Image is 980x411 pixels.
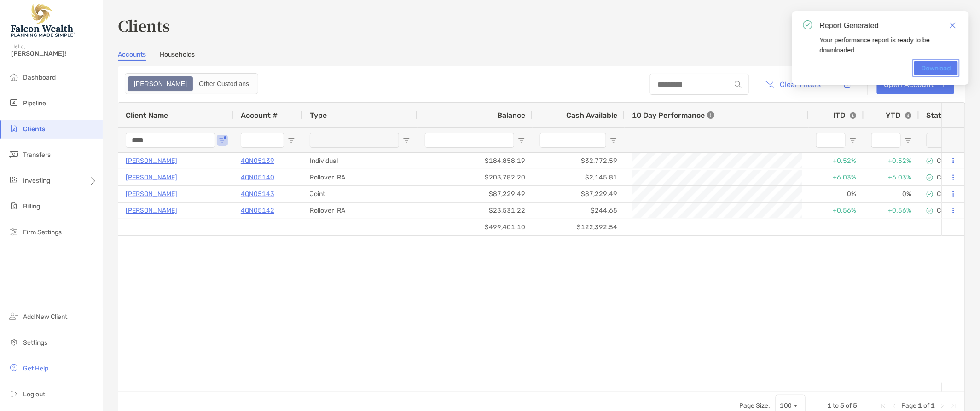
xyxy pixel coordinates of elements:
[23,125,45,133] span: Clients
[540,133,606,148] input: Cash Available Filter Input
[809,153,864,169] div: +0.52%
[841,402,845,410] span: 5
[219,137,226,144] button: Open Filter Menu
[902,402,917,410] span: Page
[418,153,533,169] div: $184,858.19
[918,402,922,410] span: 1
[23,177,50,185] span: Investing
[927,174,933,181] img: complete icon
[126,111,168,120] span: Client Name
[937,174,969,181] p: Completed
[864,153,919,169] div: +0.52%
[126,188,177,200] a: [PERSON_NAME]
[758,74,828,94] button: Clear Filters
[948,20,958,30] a: Close
[8,149,19,160] img: transfers icon
[533,186,625,202] div: $87,229.49
[126,205,177,216] a: [PERSON_NAME]
[809,186,864,202] div: 0%
[931,402,935,410] span: 1
[418,169,533,185] div: $203,782.20
[125,73,258,94] div: segmented control
[23,390,45,398] span: Log out
[8,97,19,108] img: pipeline icon
[23,339,47,347] span: Settings
[8,174,19,185] img: investing icon
[23,151,51,159] span: Transfers
[927,158,933,164] img: complete icon
[849,137,857,144] button: Open Filter Menu
[418,203,533,219] div: $23,531.22
[886,111,912,120] div: YTD
[23,313,67,321] span: Add New Client
[418,219,533,235] div: $499,401.10
[533,153,625,169] div: $32,772.59
[833,402,839,410] span: to
[853,402,858,410] span: 5
[8,362,19,373] img: get-help icon
[533,219,625,235] div: $122,392.54
[950,22,956,29] img: icon close
[632,103,714,127] div: 10 Day Performance
[739,402,770,410] div: Page Size:
[194,77,254,90] div: Other Custodians
[23,365,48,372] span: Get Help
[8,123,19,134] img: clients icon
[937,157,969,165] p: Completed
[905,137,912,144] button: Open Filter Menu
[288,137,295,144] button: Open Filter Menu
[126,155,177,167] a: [PERSON_NAME]
[864,186,919,202] div: 0%
[418,186,533,202] div: $87,229.49
[914,61,958,75] a: Download
[828,402,832,410] span: 1
[497,111,525,120] span: Balance
[927,111,951,120] span: Status
[8,336,19,347] img: settings icon
[23,203,40,210] span: Billing
[302,203,418,219] div: Rollover IRA
[403,137,410,144] button: Open Filter Menu
[160,51,195,61] a: Households
[834,111,857,120] div: ITD
[241,155,274,167] a: 4QN05139
[735,81,742,88] img: input icon
[11,4,75,37] img: Falcon Wealth Planning Logo
[846,402,852,410] span: of
[241,172,274,183] a: 4QN05140
[533,169,625,185] div: $2,145.81
[241,205,274,216] a: 4QN05142
[864,203,919,219] div: +0.56%
[518,137,525,144] button: Open Filter Menu
[937,207,969,214] p: Completed
[937,190,969,198] p: Completed
[11,50,97,58] span: [PERSON_NAME]!
[8,311,19,322] img: add_new_client icon
[927,191,933,197] img: complete icon
[939,402,946,410] div: Next Page
[803,20,812,29] img: icon notification
[871,133,901,148] input: YTD Filter Input
[924,402,930,410] span: of
[425,133,514,148] input: Balance Filter Input
[118,15,965,36] h3: Clients
[809,169,864,185] div: +6.03%
[780,402,792,410] div: 100
[302,186,418,202] div: Joint
[8,388,19,399] img: logout icon
[8,71,19,82] img: dashboard icon
[809,203,864,219] div: +0.56%
[927,208,933,214] img: complete icon
[241,188,274,200] a: 4QN05143
[820,20,958,31] div: Report Generated
[23,228,62,236] span: Firm Settings
[950,402,957,410] div: Last Page
[126,172,177,183] a: [PERSON_NAME]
